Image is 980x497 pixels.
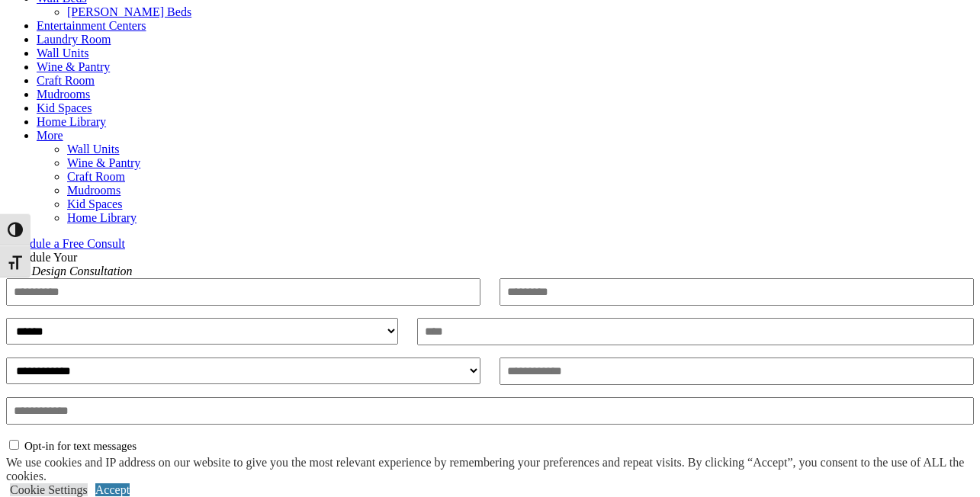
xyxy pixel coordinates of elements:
a: Cookie Settings [10,483,88,496]
a: Accept [95,483,130,496]
a: Wine & Pantry [67,156,140,169]
a: [PERSON_NAME] Beds [67,5,191,18]
span: Schedule Your [6,251,133,277]
a: Home Library [67,211,137,224]
em: Free Design Consultation [6,265,133,277]
a: Wall Units [67,143,119,156]
a: Kid Spaces [37,101,92,114]
a: Home Library [37,115,106,128]
a: Schedule a Free Consult (opens a dropdown menu) [6,237,125,250]
a: Craft Room [37,74,95,87]
a: Laundry Room [37,33,111,46]
a: Mudrooms [37,88,90,101]
a: Wine & Pantry [37,60,110,73]
a: Kid Spaces [67,197,122,210]
a: Craft Room [67,170,125,183]
div: We use cookies and IP address on our website to give you the most relevant experience by remember... [6,456,980,483]
a: Wall Units [37,46,88,59]
label: Opt-in for text messages [24,440,137,453]
a: Entertainment Centers [37,19,146,32]
a: Mudrooms [67,184,120,197]
a: More menu text will display only on big screen [37,129,63,142]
